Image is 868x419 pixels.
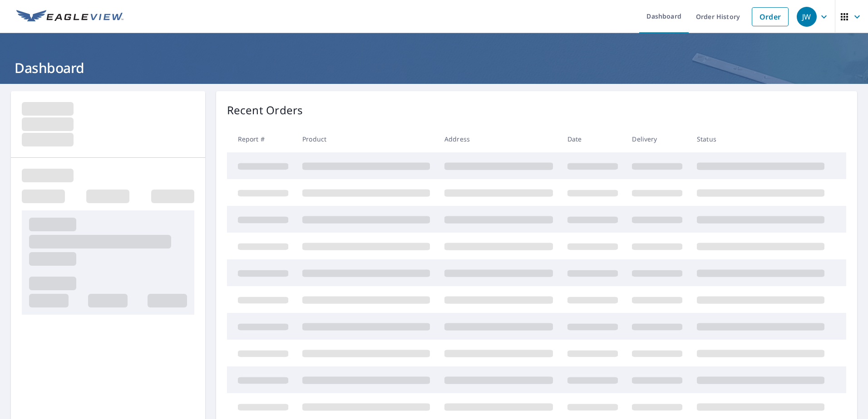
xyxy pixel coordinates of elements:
th: Product [295,126,437,152]
img: EV Logo [16,10,123,24]
h1: Dashboard [11,58,857,77]
div: JW [797,7,817,27]
th: Delivery [625,126,690,152]
th: Report # [227,126,296,152]
th: Date [560,126,625,152]
th: Status [690,126,832,152]
th: Address [437,126,560,152]
a: Order [752,7,789,26]
p: Recent Orders [227,102,303,118]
